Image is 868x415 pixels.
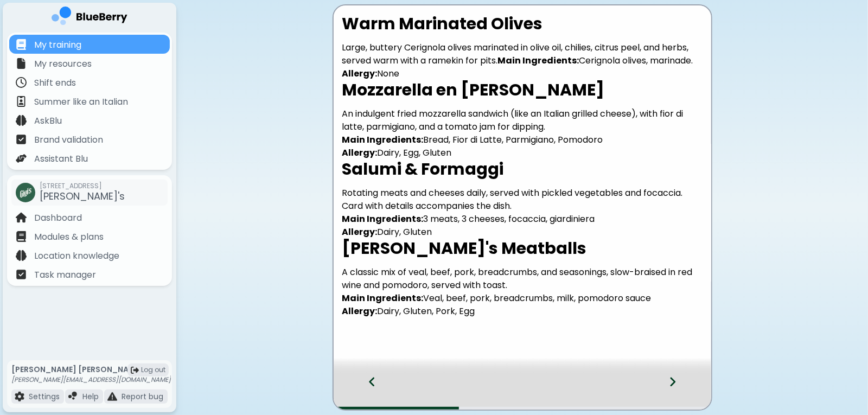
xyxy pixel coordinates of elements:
[16,231,27,242] img: file icon
[34,152,88,165] p: Assistant Blu
[342,213,424,225] strong: Main Ingredients:
[16,183,35,202] img: company thumbnail
[122,392,163,401] p: Report bug
[34,58,92,71] p: My resources
[342,107,703,159] p: An indulgent fried mozzarella sandwich (like an Italian grilled cheese), with fior di latte, parm...
[16,250,27,261] img: file icon
[342,159,703,179] h2: Salumi & Formaggi
[40,182,125,190] span: [STREET_ADDRESS]
[342,14,703,34] h2: Warm Marinated Olives
[16,153,27,164] img: file icon
[16,58,27,69] img: file icon
[342,67,378,80] strong: Allergy:
[29,392,60,401] p: Settings
[34,114,62,127] p: AskBlu
[34,250,119,263] p: Location knowledge
[342,187,703,239] p: Rotating meats and cheeses daily, served with pickled vegetables and focaccia. Card with details ...
[34,76,76,90] p: Shift ends
[342,80,703,100] h2: Mozzarella en [PERSON_NAME]
[11,375,171,384] p: [PERSON_NAME][EMAIL_ADDRESS][DOMAIN_NAME]
[82,392,99,401] p: Help
[342,226,378,238] strong: Allergy:
[16,269,27,280] img: file icon
[342,41,703,80] p: Large, buttery Cerignola olives marinated in olive oil, chilies, citrus peel, and herbs, served w...
[342,266,703,318] p: A classic mix of veal, beef, pork, breadcrumbs, and seasonings, slow-braised in red wine and pomo...
[342,292,424,304] strong: Main Ingredients:
[40,189,125,203] span: [PERSON_NAME]'s
[34,231,104,244] p: Modules & plans
[34,212,82,225] p: Dashboard
[342,305,378,317] strong: Allergy:
[342,146,378,159] strong: Allergy:
[498,54,579,67] strong: Main Ingredients:
[16,115,27,126] img: file icon
[52,7,127,29] img: company logo
[11,365,171,374] p: [PERSON_NAME] [PERSON_NAME]
[131,366,139,374] img: logout
[16,39,27,50] img: file icon
[16,134,27,145] img: file icon
[68,392,78,401] img: file icon
[16,77,27,88] img: file icon
[107,392,117,401] img: file icon
[34,39,81,52] p: My training
[141,366,165,374] span: Log out
[16,212,27,223] img: file icon
[342,239,703,258] h2: [PERSON_NAME]'s Meatballs
[34,95,128,108] p: Summer like an Italian
[34,269,96,282] p: Task manager
[342,133,424,146] strong: Main Ingredients:
[34,133,103,146] p: Brand validation
[16,96,27,107] img: file icon
[15,392,24,401] img: file icon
